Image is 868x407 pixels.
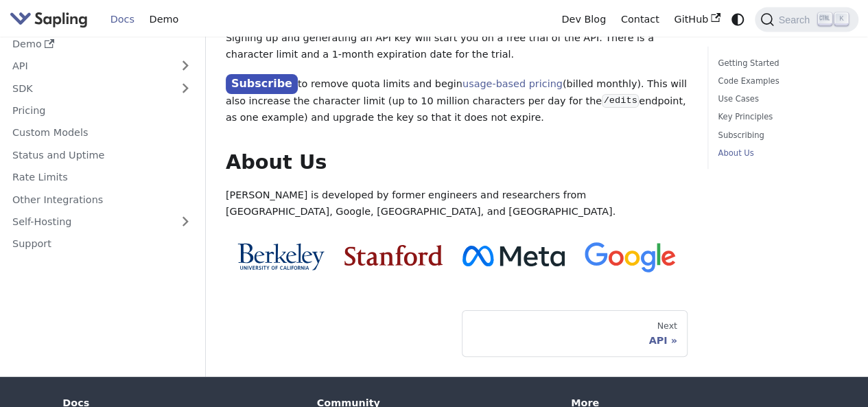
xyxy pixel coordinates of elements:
[666,9,727,30] a: GitHub
[554,9,613,30] a: Dev Blog
[5,212,199,232] a: Self-Hosting
[718,57,843,70] a: Getting Started
[718,147,843,160] a: About Us
[755,8,858,32] button: Search (Ctrl+K)
[226,74,298,94] a: Subscribe
[142,9,186,30] a: Demo
[5,34,199,54] a: Demo
[462,78,563,89] a: usage-based pricing
[5,56,172,76] a: API
[5,167,199,187] a: Rate Limits
[237,243,325,270] img: Cal
[344,245,443,266] img: Stanford
[172,78,199,98] button: Expand sidebar category 'SDK'
[103,9,142,30] a: Docs
[462,246,565,266] img: Meta
[226,30,688,63] p: Signing up and generating an API key will start you on a free trial of the API. There is a charac...
[718,111,843,124] a: Key Principles
[462,310,688,357] a: NextAPI
[5,145,199,165] a: Status and Uptime
[5,123,199,143] a: Custom Models
[226,310,688,357] nav: Docs pages
[226,150,688,175] h2: About Us
[10,10,88,30] img: Sapling.ai
[472,334,677,347] div: API
[5,189,199,209] a: Other Integrations
[226,187,688,220] p: [PERSON_NAME] is developed by former engineers and researchers from [GEOGRAPHIC_DATA], Google, [G...
[718,129,843,142] a: Subscribing
[5,78,172,98] a: SDK
[718,75,843,88] a: Code Examples
[728,10,748,30] button: Switch between dark and light mode (currently system mode)
[472,321,677,332] div: Next
[602,94,639,108] code: /edits
[10,10,93,30] a: Sapling.ai
[5,101,199,121] a: Pricing
[5,234,199,254] a: Support
[585,242,676,273] img: Google
[774,14,818,25] span: Search
[172,56,199,76] button: Expand sidebar category 'API'
[226,75,688,126] p: to remove quota limits and begin (billed monthly). This will also increase the character limit (u...
[718,93,843,106] a: Use Cases
[834,13,848,25] kbd: K
[613,9,667,30] a: Contact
